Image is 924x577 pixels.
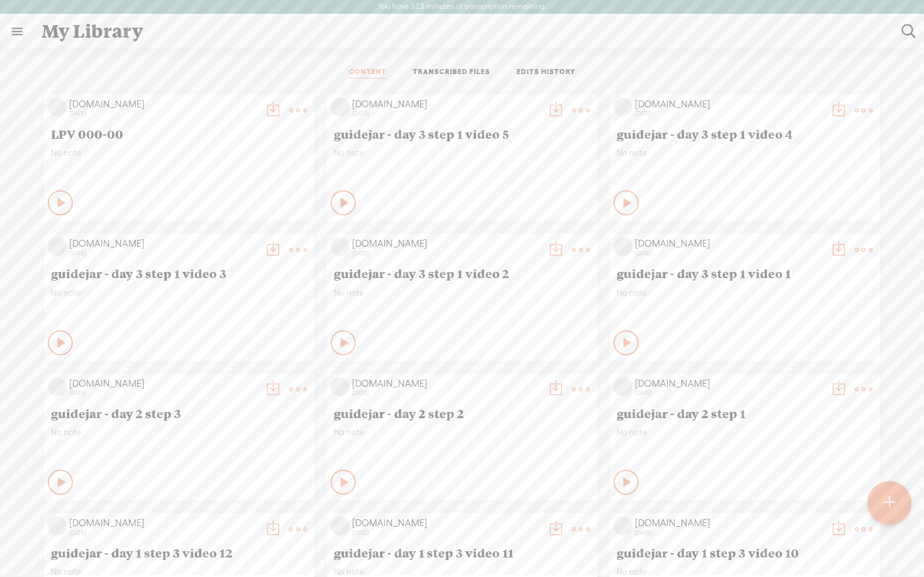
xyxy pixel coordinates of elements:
div: [DATE] [69,110,258,117]
div: [DOMAIN_NAME] [635,237,823,250]
div: My Library [33,15,893,48]
span: No note [334,566,590,577]
div: [DATE] [635,389,823,397]
div: [DATE] [635,250,823,257]
span: LPV 000-00 [51,126,307,141]
a: CONTENT [349,67,387,78]
span: guidejar - day 2 step 2 [334,406,590,421]
span: guidejar - day 1 step 3 video 12 [51,545,307,560]
img: videoLoading.png [331,237,349,256]
span: guidejar - day 1 step 3 video 10 [617,545,873,560]
div: [DATE] [69,389,258,397]
div: [DATE] [635,110,823,117]
span: No note [51,427,307,438]
div: [DOMAIN_NAME] [635,98,823,111]
div: [DATE] [352,389,541,397]
div: [DOMAIN_NAME] [352,98,541,111]
div: [DOMAIN_NAME] [352,517,541,529]
span: guidejar - day 2 step 3 [51,406,307,421]
span: No note [51,148,307,158]
div: [DOMAIN_NAME] [635,377,823,390]
span: No note [334,148,590,158]
div: [DOMAIN_NAME] [352,237,541,250]
img: videoLoading.png [613,377,632,396]
span: guidejar - day 3 step 1 video 2 [334,266,590,281]
span: No note [334,288,590,298]
div: [DOMAIN_NAME] [635,517,823,529]
a: TRANSCRIBED FILES [413,67,490,78]
span: No note [617,427,873,438]
span: guidejar - day 1 step 3 video 11 [334,545,590,560]
img: videoLoading.png [613,237,632,256]
div: [DATE] [352,110,541,117]
label: You have 523 minutes of transcription remaining. [378,2,546,12]
img: videoLoading.png [48,237,67,256]
div: [DOMAIN_NAME] [69,517,258,529]
span: guidejar - day 3 step 1 video 3 [51,266,307,281]
span: guidejar - day 3 step 1 video 5 [334,126,590,141]
div: [DATE] [635,529,823,537]
img: videoLoading.png [331,98,349,117]
span: No note [334,427,590,438]
div: [DOMAIN_NAME] [69,237,258,250]
div: [DATE] [69,529,258,537]
span: guidejar - day 2 step 1 [617,406,873,421]
span: No note [617,288,873,298]
img: videoLoading.png [331,377,349,396]
span: No note [617,566,873,577]
div: [DOMAIN_NAME] [69,377,258,390]
span: No note [51,288,307,298]
div: [DOMAIN_NAME] [69,98,258,111]
div: [DOMAIN_NAME] [352,377,541,390]
img: videoLoading.png [48,517,67,536]
span: No note [617,148,873,158]
a: EDITS HISTORY [517,67,576,78]
img: videoLoading.png [48,377,67,396]
img: videoLoading.png [331,517,349,536]
span: guidejar - day 3 step 1 video 4 [617,126,873,141]
img: videoLoading.png [613,517,632,536]
div: [DATE] [352,250,541,257]
span: No note [51,566,307,577]
span: guidejar - day 3 step 1 video 1 [617,266,873,281]
img: videoLoading.png [48,98,67,117]
img: videoLoading.png [613,98,632,117]
div: [DATE] [69,250,258,257]
div: [DATE] [352,529,541,537]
